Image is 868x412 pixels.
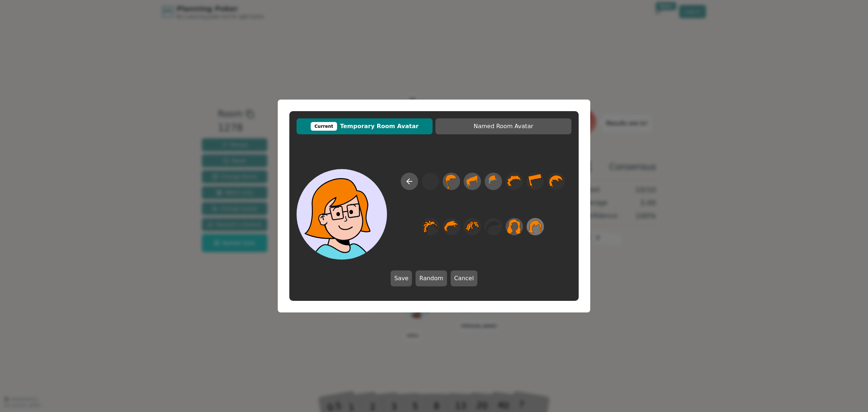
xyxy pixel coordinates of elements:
button: Save [391,270,412,286]
button: CurrentTemporary Room Avatar [297,118,433,134]
span: Temporary Room Avatar [300,122,429,131]
button: Named Room Avatar [435,118,571,134]
button: Cancel [451,270,477,286]
button: Random [416,270,447,286]
span: Named Room Avatar [439,122,568,131]
div: Current [311,122,337,131]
